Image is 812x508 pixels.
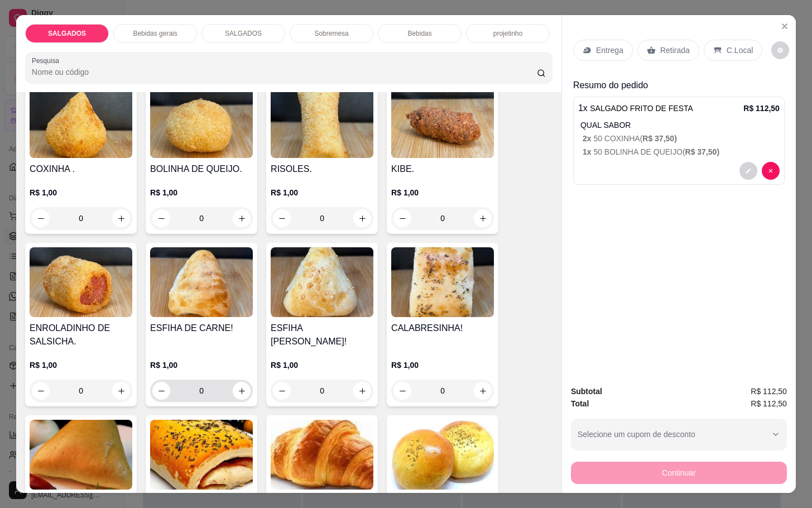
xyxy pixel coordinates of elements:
[225,29,262,38] p: SALGADOS
[133,29,177,38] p: Bebidas gerais
[30,360,132,371] p: R$ 1,00
[30,187,132,198] p: R$ 1,00
[353,382,371,400] button: increase-product-quantity
[30,247,132,317] img: product-image
[273,382,291,400] button: decrease-product-quantity
[571,399,589,408] strong: Total
[580,119,780,131] p: QUAL SABOR
[583,147,593,156] span: 1 x
[685,147,720,156] span: R$ 37,50 )
[150,162,253,176] h4: BOLINHA DE QUEIJO.
[271,187,373,198] p: R$ 1,00
[271,322,373,348] h4: ESFIHA [PERSON_NAME]!
[271,360,373,371] p: R$ 1,00
[493,29,523,38] p: projetinho
[571,387,602,396] strong: Subtotal
[751,385,787,397] span: R$ 112,50
[30,162,132,176] h4: COXINHA .
[32,209,50,227] button: decrease-product-quantity
[30,322,132,348] h4: ENROLADINHO DE SALSICHA.
[407,29,431,38] p: Bebidas
[150,322,253,335] h4: ESFIHA DE CARNE!
[112,382,130,400] button: increase-product-quantity
[271,420,373,490] img: product-image
[393,382,411,400] button: decrease-product-quantity
[391,88,494,158] img: product-image
[353,209,371,227] button: increase-product-quantity
[152,209,170,227] button: decrease-product-quantity
[642,134,677,143] span: R$ 37,50 )
[583,133,780,144] p: 50 COXINHA (
[152,382,170,400] button: decrease-product-quantity
[727,45,753,56] p: C.Local
[751,397,787,410] span: R$ 112,50
[391,187,494,198] p: R$ 1,00
[571,419,787,450] button: Selecione um cupom de desconto
[596,45,623,56] p: Entrega
[578,102,693,115] p: 1 x
[474,382,492,400] button: increase-product-quantity
[583,134,593,143] span: 2 x
[771,41,789,59] button: decrease-product-quantity
[391,360,494,371] p: R$ 1,00
[762,162,780,180] button: decrease-product-quantity
[150,420,253,490] img: product-image
[30,88,132,158] img: product-image
[30,420,132,490] img: product-image
[393,209,411,227] button: decrease-product-quantity
[150,88,253,158] img: product-image
[776,17,794,35] button: Close
[32,66,537,78] input: Pesquisa
[150,187,253,198] p: R$ 1,00
[32,382,50,400] button: decrease-product-quantity
[233,382,251,400] button: increase-product-quantity
[391,247,494,317] img: product-image
[391,322,494,335] h4: CALABRESINHA!
[391,162,494,176] h4: KIBE.
[739,162,757,180] button: decrease-product-quantity
[48,29,86,38] p: SALGADOS
[150,360,253,371] p: R$ 1,00
[271,247,373,317] img: product-image
[271,162,373,176] h4: RISOLES.
[150,247,253,317] img: product-image
[660,45,690,56] p: Retirada
[112,209,130,227] button: increase-product-quantity
[233,209,251,227] button: increase-product-quantity
[32,56,63,65] label: Pesquisa
[573,79,785,92] p: Resumo do pedido
[391,420,494,490] img: product-image
[474,209,492,227] button: increase-product-quantity
[314,29,348,38] p: Sobremesa
[743,103,780,114] p: R$ 112,50
[583,146,780,157] p: 50 BOLINHA DE QUEIJO (
[273,209,291,227] button: decrease-product-quantity
[590,104,693,113] span: SALGADO FRITO DE FESTA
[271,88,373,158] img: product-image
